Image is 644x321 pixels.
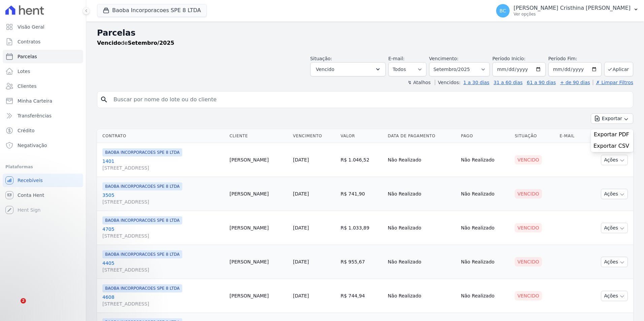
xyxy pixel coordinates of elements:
[18,142,47,149] span: Negativação
[458,143,512,177] td: Não Realizado
[18,177,43,184] span: Recebíveis
[3,79,83,93] a: Clientes
[515,291,542,300] div: Vencido
[102,266,224,273] span: [STREET_ADDRESS]
[97,27,633,39] h2: Parcelas
[604,62,633,76] button: Aplicar
[527,80,556,85] a: 61 a 90 dias
[18,127,35,134] span: Crédito
[463,80,489,85] a: 1 a 30 dias
[102,284,182,292] span: BAOBA INCORPORACOES SPE 8 LTDA
[515,155,542,165] div: Vencido
[515,223,542,233] div: Vencido
[293,225,309,230] a: [DATE]
[601,155,628,165] button: Ações
[594,131,631,139] a: Exportar PDF
[293,157,309,163] a: [DATE]
[408,80,430,85] label: ↯ Atalhos
[3,188,83,202] a: Conta Hent
[3,50,83,63] a: Parcelas
[102,192,224,205] a: 3505[STREET_ADDRESS]
[385,143,458,177] td: Não Realizado
[594,131,629,138] span: Exportar PDF
[492,56,525,61] label: Período Inicío:
[385,129,458,143] th: Data de Pagamento
[102,250,182,258] span: BAOBA INCORPORACOES SPE 8 LTDA
[601,189,628,199] button: Ações
[102,165,224,171] span: [STREET_ADDRESS]
[102,233,224,239] span: [STREET_ADDRESS]
[601,291,628,301] button: Ações
[458,211,512,245] td: Não Realizado
[435,80,460,85] label: Vencidos:
[338,211,385,245] td: R$ 1.033,89
[338,143,385,177] td: R$ 1.046,52
[227,211,290,245] td: [PERSON_NAME]
[385,245,458,279] td: Não Realizado
[227,177,290,211] td: [PERSON_NAME]
[548,55,602,62] label: Período Fim:
[18,83,36,90] span: Clientes
[3,139,83,152] a: Negativação
[102,300,224,307] span: [STREET_ADDRESS]
[514,11,631,17] p: Ver opções
[514,5,631,11] p: [PERSON_NAME] Cristhina [PERSON_NAME]
[593,143,631,151] a: Exportar CSV
[601,257,628,267] button: Ações
[338,177,385,211] td: R$ 741,90
[3,124,83,137] a: Crédito
[97,39,174,47] p: de
[458,279,512,313] td: Não Realizado
[102,260,224,273] a: 4405[STREET_ADDRESS]
[458,177,512,211] td: Não Realizado
[128,40,174,46] strong: Setembro/2025
[293,293,309,298] a: [DATE]
[18,112,52,119] span: Transferências
[338,279,385,313] td: R$ 744,94
[102,294,224,307] a: 4608[STREET_ADDRESS]
[227,143,290,177] td: [PERSON_NAME]
[310,56,332,61] label: Situação:
[458,245,512,279] td: Não Realizado
[500,8,506,13] span: BC
[7,298,23,314] iframe: Intercom live chat
[21,298,26,304] span: 2
[102,216,182,224] span: BAOBA INCORPORACOES SPE 8 LTDA
[102,199,224,205] span: [STREET_ADDRESS]
[18,24,44,30] span: Visão Geral
[97,129,227,143] th: Contrato
[591,113,633,124] button: Exportar
[310,62,386,76] button: Vencido
[512,129,557,143] th: Situação
[491,1,644,20] button: BC [PERSON_NAME] Cristhina [PERSON_NAME] Ver opções
[3,94,83,108] a: Minha Carteira
[3,174,83,187] a: Recebíveis
[227,245,290,279] td: [PERSON_NAME]
[3,35,83,48] a: Contratos
[601,223,628,233] button: Ações
[560,80,590,85] a: + de 90 dias
[338,129,385,143] th: Valor
[293,191,309,197] a: [DATE]
[593,80,633,85] a: ✗ Limpar Filtros
[102,148,182,156] span: BAOBA INCORPORACOES SPE 8 LTDA
[18,68,30,75] span: Lotes
[18,53,37,60] span: Parcelas
[557,129,585,143] th: E-mail
[18,98,52,104] span: Minha Carteira
[102,158,224,171] a: 1401[STREET_ADDRESS]
[385,177,458,211] td: Não Realizado
[515,257,542,266] div: Vencido
[3,65,83,78] a: Lotes
[3,109,83,122] a: Transferências
[109,93,630,106] input: Buscar por nome do lote ou do cliente
[493,80,522,85] a: 31 a 60 dias
[385,279,458,313] td: Não Realizado
[100,96,108,104] i: search
[227,279,290,313] td: [PERSON_NAME]
[316,65,334,73] span: Vencido
[338,245,385,279] td: R$ 955,67
[102,226,224,239] a: 4705[STREET_ADDRESS]
[227,129,290,143] th: Cliente
[293,259,309,264] a: [DATE]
